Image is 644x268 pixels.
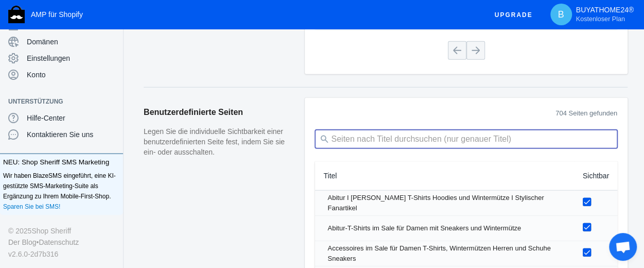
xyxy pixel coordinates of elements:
font: Abitur I [PERSON_NAME] T-Shirts Hoodies und Wintermütze I Stylischer Fanartikel [327,194,544,212]
font: Legen Sie die individuelle Sichtbarkeit einer benutzerdefinierten Seite fest, indem Sie sie ein- ... [144,127,285,156]
font: 704 Seiten gefunden [555,109,617,117]
font: Abitur-T-Shirts im Sale für Damen mit Sneakers und Wintermütze [327,224,521,232]
a: Domänen [4,33,119,50]
font: Accessoires im Sale für Damen T-Shirts, Wintermützen Herren und Schuhe Sneakers [327,244,550,262]
font: Sparen Sie bei SMS! [3,203,60,210]
font: Domänen [27,38,58,46]
font: Der Blog [8,238,36,246]
font: Sichtbar [583,172,609,180]
font: Upgrade [494,11,532,19]
a: Einstellungen [4,50,119,66]
a: Sparen Sie bei SMS! [3,202,60,212]
button: Einen Vertriebskanal hinzufügen [105,99,121,104]
font: • [36,238,39,246]
div: Chat öffnen [609,233,637,261]
a: Der Blog [8,237,36,248]
font: Konto [27,71,46,79]
font: Einstellungen [27,54,70,62]
font: BUYATHOME24® [576,6,634,14]
font: Benutzerdefinierte Seiten [144,108,243,116]
font: AMP für Shopify [31,10,83,19]
a: Shop Sheriff [31,225,71,237]
font: Datenschutz [39,238,79,246]
a: Konto [4,66,119,83]
font: B [558,9,564,20]
a: Datenschutz [39,237,79,248]
font: Unterstützung [8,98,63,105]
font: Wir haben BlazeSMS eingeführt, eine KI-gestützte SMS-Marketing-Suite als Ergänzung zu Ihrem Mobil... [3,172,116,200]
a: Kontaktieren Sie uns [4,126,119,143]
font: Titel [323,172,337,180]
input: Seiten nach Titel durchsuchen (nur genauer Titel) [315,130,617,148]
font: v2.6.0-2d7b316 [8,250,58,258]
font: Kostenloser Plan [576,15,625,23]
button: Upgrade [486,5,541,24]
img: Shop Sheriff Logo [8,6,25,23]
font: Hilfe-Center [27,114,65,122]
font: Kontaktieren Sie uns [27,130,93,139]
font: © 2025 [8,227,31,235]
font: NEU: Shop Sheriff SMS Marketing [3,158,109,166]
font: Shop Sheriff [31,227,71,235]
